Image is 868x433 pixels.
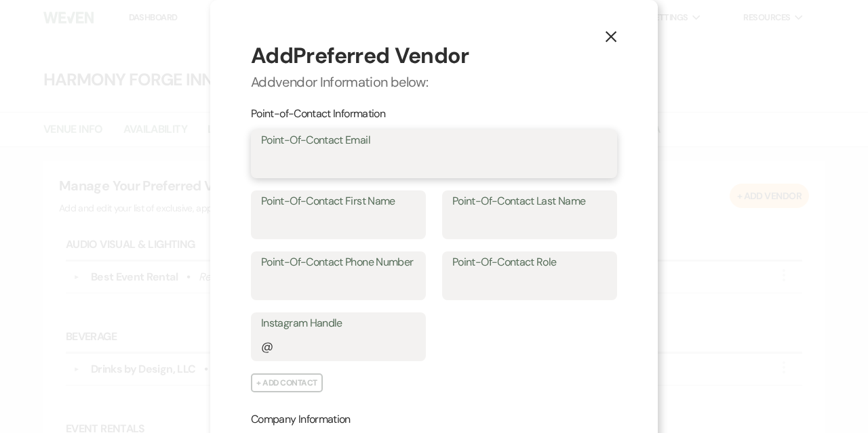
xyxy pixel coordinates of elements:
[452,192,607,211] label: Point-Of-Contact Last Name
[251,41,617,71] h2: Add Preferred Vendor
[251,411,617,428] p: Company Information
[261,253,416,272] label: Point-Of-Contact Phone Number
[261,337,273,356] div: @
[261,131,607,150] label: Point-Of-Contact Email
[261,192,416,211] label: Point-Of-Contact First Name
[261,314,416,333] label: Instagram Handle
[452,253,607,272] label: Point-Of-Contact Role
[251,373,323,392] button: + Add Contact
[251,71,617,93] p: Add vendor Information below:
[251,106,617,121] h3: Point-of-Contact Information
